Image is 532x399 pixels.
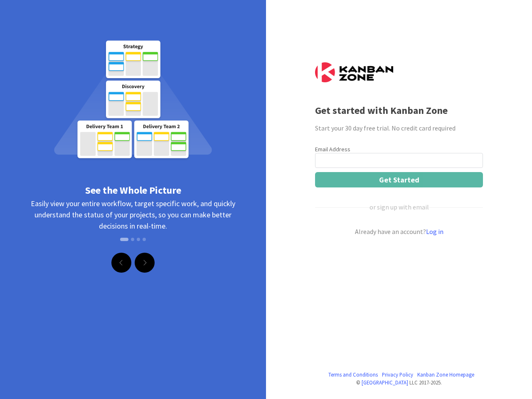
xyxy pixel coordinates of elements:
button: Slide 1 [120,238,128,241]
a: [GEOGRAPHIC_DATA] [362,379,408,386]
div: Start your 30 day free trial. No credit card required [315,123,483,133]
button: Slide 4 [143,234,146,245]
div: or sign up with email [369,202,429,212]
a: Kanban Zone Homepage [417,371,474,379]
div: © LLC 2017- 2025 . [315,379,483,387]
label: Email Address [315,145,350,153]
button: Slide 2 [131,234,134,245]
div: Easily view your entire workflow, target specific work, and quickly understand the status of your... [29,198,237,252]
div: Already have an account? [315,227,483,236]
a: Terms and Conditions [328,371,378,379]
a: Privacy Policy [382,371,413,379]
button: Slide 3 [137,234,140,245]
div: See the Whole Picture [29,183,237,198]
img: Kanban Zone [315,62,393,82]
a: Log in [426,227,443,236]
button: Get Started [315,172,483,187]
b: Get started with Kanban Zone [315,104,448,117]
